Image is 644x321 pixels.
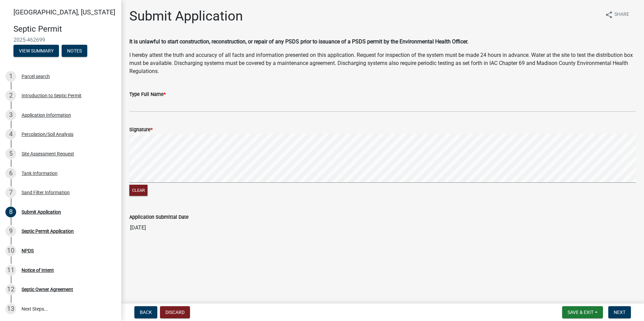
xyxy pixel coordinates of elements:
[62,45,87,57] button: Notes
[129,128,153,132] label: Signature
[5,207,16,217] div: 8
[5,110,16,120] div: 3
[22,113,71,117] div: Application Information
[568,310,593,315] span: Save & Exit
[13,45,59,57] button: View Summary
[614,11,629,19] span: Share
[22,171,58,176] div: Tank Information
[5,71,16,82] div: 1
[13,48,59,54] wm-modal-confirm: Summary
[22,287,73,292] div: Septic Owner Agreement
[129,215,189,220] label: Application Submittal Date
[5,187,16,198] div: 7
[5,284,16,295] div: 12
[5,265,16,276] div: 11
[13,37,108,43] span: 2025-462699
[129,185,148,196] button: Clear
[22,268,54,273] div: Notice of Intent
[129,51,636,75] p: I hereby attest the truth and accuracy of all facts and information presented on this application...
[13,24,116,34] h4: Septic Permit
[5,129,16,140] div: 4
[600,8,635,21] button: shareShare
[22,229,74,234] div: Septic Permit Application
[5,226,16,237] div: 9
[62,48,87,54] wm-modal-confirm: Notes
[134,306,157,318] button: Back
[22,132,73,137] div: Percolation/Soil Analysis
[22,151,74,156] div: Site Assessment Request
[22,190,70,195] div: Sand Filter Information
[605,11,613,19] i: share
[22,248,34,253] div: NPDS
[5,245,16,256] div: 10
[22,74,50,79] div: Parcel search
[160,306,190,318] button: Discard
[614,310,625,315] span: Next
[5,304,16,314] div: 13
[22,93,82,98] div: Introduction to Septic Permit
[129,92,166,97] label: Type Full Name
[129,38,469,45] strong: It is unlawful to start construction, reconstruction, or repair of any PSDS prior to issuance of ...
[129,8,243,24] h1: Submit Application
[140,310,152,315] span: Back
[5,148,16,159] div: 5
[5,168,16,179] div: 6
[13,8,115,16] span: [GEOGRAPHIC_DATA], [US_STATE]
[5,90,16,101] div: 2
[22,210,61,214] div: Submit Application
[562,306,603,318] button: Save & Exit
[608,306,631,318] button: Next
